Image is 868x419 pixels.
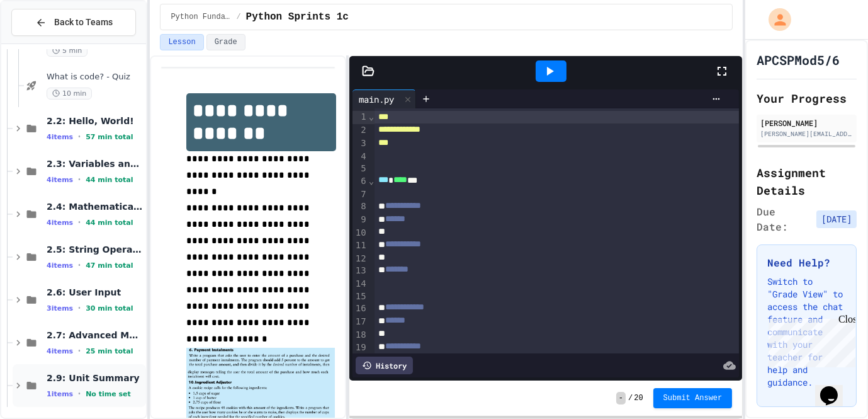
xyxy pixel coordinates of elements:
span: Back to Teams [54,16,113,29]
span: - [616,392,626,405]
span: • [78,303,81,313]
div: 15 [352,290,368,303]
div: Chat with us now!Close [5,5,87,80]
span: 2.2: Hello, World! [47,115,144,127]
div: main.py [352,93,400,106]
p: Switch to "Grade View" to access the chat feature and communicate with your teacher for help and ... [767,275,846,389]
h2: Assignment Details [757,164,857,199]
span: 25 min total [86,347,133,355]
span: Fold line [368,112,375,122]
div: 13 [352,265,368,278]
button: Back to Teams [11,9,136,36]
div: 19 [352,342,368,355]
div: My Account [755,5,794,34]
div: [PERSON_NAME] [760,117,853,129]
span: 4 items [47,347,73,355]
span: 2.9: Unit Summary [47,372,144,384]
span: Submit Answer [663,393,723,403]
span: 30 min total [86,304,133,313]
span: [DATE] [816,210,857,228]
div: 14 [352,278,368,290]
span: 3 items [47,304,73,313]
span: 4 items [47,219,73,227]
span: 44 min total [86,176,133,184]
span: • [78,260,81,270]
div: 3 [352,137,368,151]
span: • [78,346,81,356]
span: • [78,132,81,142]
span: What is code? - Quiz [47,72,144,83]
div: 10 [352,227,368,239]
span: No time set [86,390,131,398]
h3: Need Help? [767,255,846,270]
div: 9 [352,214,368,227]
span: / [236,12,240,22]
span: Fold line [368,176,375,186]
span: 2.5: String Operators [47,244,144,255]
div: 16 [352,302,368,316]
button: Submit Answer [653,388,733,408]
span: 57 min total [86,133,133,141]
div: History [356,357,413,374]
span: 2.6: User Input [47,287,144,298]
button: Grade [206,34,245,50]
div: 11 [352,239,368,253]
div: main.py [352,89,416,108]
iframe: chat widget [764,314,855,367]
div: 6 [352,175,368,188]
h2: Your Progress [757,89,857,107]
span: • [78,217,81,227]
span: 2.4: Mathematical Operators [47,201,144,212]
button: Lesson [160,34,203,50]
div: 12 [352,253,368,265]
div: 2 [352,124,368,137]
div: [PERSON_NAME][EMAIL_ADDRESS][DOMAIN_NAME] [760,129,853,139]
span: Due Date: [757,204,811,234]
span: • [78,175,81,185]
span: Python Sprints 1c [246,9,349,25]
span: Python Fundamentals [171,12,231,22]
iframe: chat widget [815,369,855,406]
div: 18 [352,329,368,342]
div: 7 [352,188,368,201]
div: 1 [352,111,368,124]
div: 8 [352,200,368,214]
span: / [628,393,633,403]
span: 47 min total [86,261,133,270]
h1: APCSPMod5/6 [757,51,840,69]
span: 4 items [47,176,73,184]
div: 4 [352,151,368,163]
span: 4 items [47,133,73,141]
div: 5 [352,163,368,175]
span: 44 min total [86,219,133,227]
span: 2.3: Variables and Data Types [47,158,144,169]
span: 1 items [47,390,73,398]
span: 10 min [47,88,92,100]
span: 4 items [47,261,73,270]
span: 5 min [47,45,87,57]
div: 17 [352,316,368,329]
span: • [78,389,81,399]
span: 20 [634,393,643,403]
span: 2.7: Advanced Math [47,330,144,341]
